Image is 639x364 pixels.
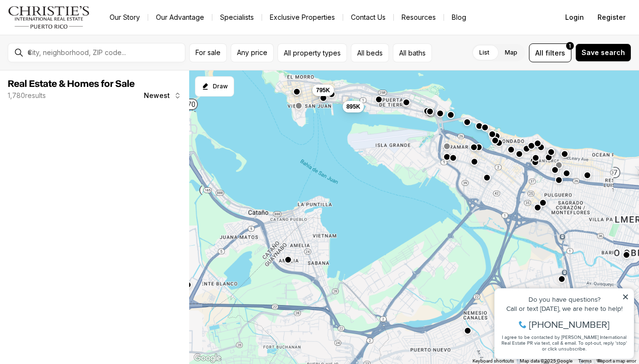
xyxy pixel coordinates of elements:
[102,11,148,24] a: Our Story
[497,44,525,61] label: Map
[343,11,393,24] button: Contact Us
[347,102,361,110] span: 895K
[597,14,625,21] span: Register
[262,11,343,24] a: Exclusive Properties
[394,11,444,24] a: Resources
[212,11,262,24] a: Specialists
[10,22,139,28] div: Do you have questions?
[316,86,330,94] span: 795K
[10,31,139,38] div: Call or text [DATE], we are here to help!
[138,86,187,105] button: Newest
[569,42,571,50] span: 1
[8,92,46,99] p: 1,780 results
[148,11,212,24] a: Our Advantage
[565,14,584,21] span: Login
[237,49,267,56] span: Any price
[393,43,432,62] button: All baths
[559,8,590,27] button: Login
[312,84,334,96] button: 795K
[278,43,347,62] button: All property types
[343,100,364,112] button: 895K
[189,43,227,62] button: For sale
[195,76,234,97] button: Start drawing
[144,92,170,99] span: Newest
[575,43,631,62] button: Save search
[12,59,138,78] span: I agree to be contacted by [PERSON_NAME] International Real Estate PR via text, call & email. To ...
[8,6,90,29] img: logo
[195,49,221,56] span: For sale
[592,8,631,27] button: Register
[8,79,135,89] span: Real Estate & Homes for Sale
[545,48,565,58] span: filters
[529,43,571,62] button: Allfilters1
[472,44,497,61] label: List
[231,43,274,62] button: Any price
[40,45,120,55] span: [PHONE_NUMBER]
[582,49,625,56] span: Save search
[351,43,389,62] button: All beds
[444,11,474,24] a: Blog
[535,48,543,58] span: All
